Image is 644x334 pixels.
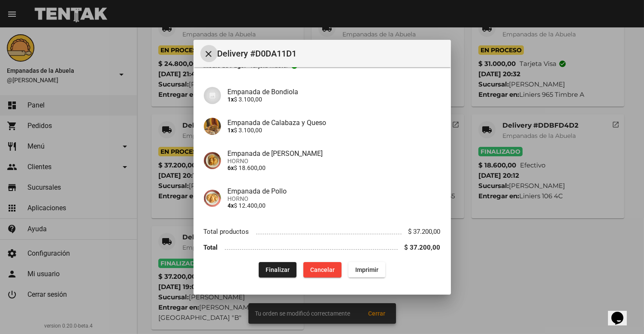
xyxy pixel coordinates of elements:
[228,164,234,171] b: 6x
[228,202,234,209] b: 4x
[259,262,296,277] button: Finalizar
[204,224,441,240] li: Total productos $ 37.200,00
[266,266,290,273] span: Finalizar
[228,202,441,209] p: $ 12.400,00
[204,190,221,207] img: 10349b5f-e677-4e10-aec3-c36b893dfd64.jpg
[228,187,441,195] h4: Empanada de Pollo
[204,49,214,59] mat-icon: Cerrar
[204,87,221,104] img: 07c47add-75b0-4ce5-9aba-194f44787723.jpg
[228,96,441,103] p: $ 3.100,00
[348,262,385,277] button: Imprimir
[228,127,441,134] p: $ 3.100,00
[204,118,221,135] img: 63b7378a-f0c8-4df4-8df5-8388076827c7.jpg
[228,127,234,134] b: 1x
[355,266,378,273] span: Imprimir
[204,152,221,169] img: f753fea7-0f09-41b3-9a9e-ddb84fc3b359.jpg
[228,119,441,127] h4: Empanada de Calabaza y Queso
[228,96,234,103] b: 1x
[310,266,335,273] span: Cancelar
[228,88,441,96] h4: Empanada de Bondiola
[204,239,441,255] li: Total $ 37.200,00
[608,300,635,325] iframe: chat widget
[303,262,342,277] button: Cancelar
[228,158,441,164] span: HORNO
[228,164,441,171] p: $ 18.600,00
[228,195,441,202] span: HORNO
[228,149,441,158] h4: Empanada de [PERSON_NAME]
[200,45,218,62] button: Cerrar
[218,47,444,60] span: Delivery #D0DA11D1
